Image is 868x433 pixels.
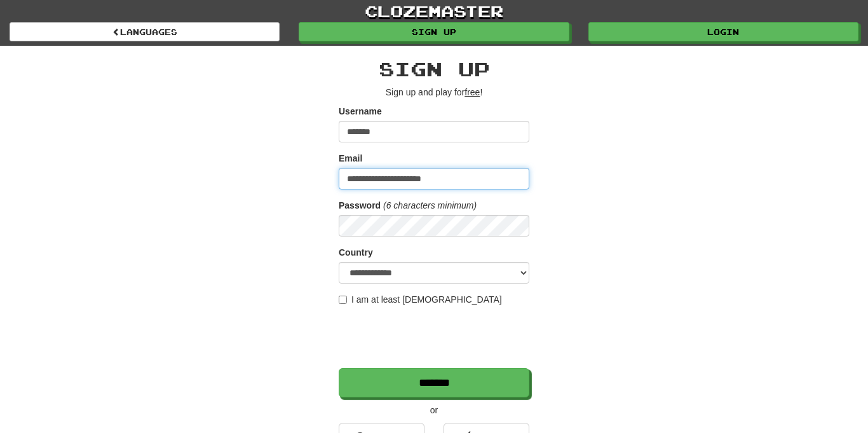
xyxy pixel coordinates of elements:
label: I am at least [DEMOGRAPHIC_DATA] [339,293,502,306]
input: I am at least [DEMOGRAPHIC_DATA] [339,296,347,304]
em: (6 characters minimum) [383,200,477,210]
label: Country [339,246,373,259]
p: Sign up and play for ! [339,86,529,99]
label: Password [339,199,381,212]
label: Username [339,105,382,118]
u: free [465,87,480,97]
p: or [339,404,529,416]
a: Login [588,22,858,41]
iframe: reCAPTCHA [339,312,532,362]
label: Email [339,152,362,165]
a: Sign up [299,22,569,41]
h2: Sign up [339,58,529,79]
a: Languages [10,22,280,41]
